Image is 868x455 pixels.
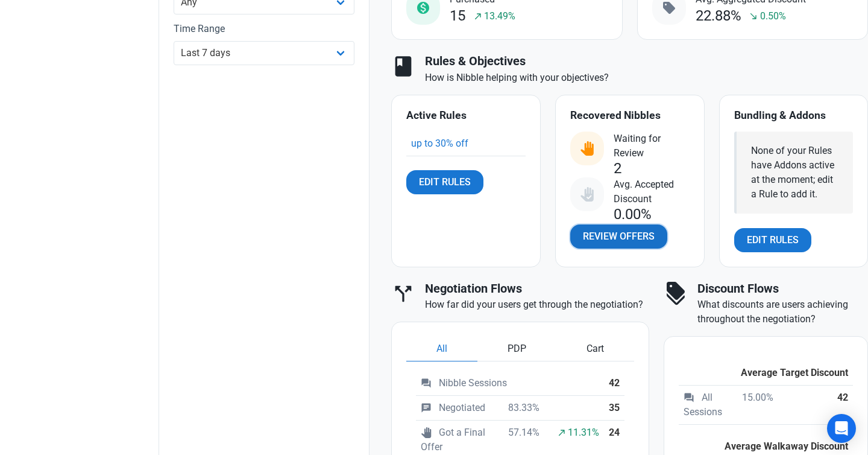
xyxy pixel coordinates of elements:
[580,187,594,202] img: status_user_offer_accepted.svg
[604,396,624,421] th: 35
[425,282,649,296] h3: Negotiation Flows
[604,371,624,396] th: 42
[614,161,621,177] div: 2
[473,11,483,21] span: north_east
[734,228,811,252] a: Edit Rules
[416,396,498,421] td: Negotiated
[425,297,649,312] p: How far did your users get through the negotiation?
[697,282,868,296] h3: Discount Flows
[696,8,741,24] div: 22.88%
[760,9,786,24] span: 0.50%
[557,428,567,437] span: north_east
[749,11,758,21] span: south_east
[614,177,690,206] span: Avg. Accepted Discount
[614,132,690,161] span: Waiting for Review
[827,414,856,443] div: Open Intercom Messenger
[737,386,778,425] td: 15.00%
[570,110,690,122] h4: Recovered Nibbles
[174,22,354,36] label: Time Range
[411,138,468,149] a: up to 30% off
[614,206,652,223] div: 0.00%
[570,224,667,249] a: Review Offers
[421,378,432,389] span: question_answer
[416,371,604,396] td: Nibble Sessions
[391,54,415,78] span: book
[580,141,594,156] img: status_user_offer_available.svg
[425,54,868,68] h3: Rules & Objectives
[751,144,839,202] div: None of your Rules have Addons active at the moment; edit a Rule to add it.
[421,427,432,438] span: pan_tool
[587,342,604,356] span: Cart
[406,110,526,122] h4: Active Rules
[583,229,655,244] span: Review Offers
[436,342,447,356] span: All
[450,8,465,24] div: 15
[484,9,515,24] span: 13.49%
[425,71,868,85] p: How is Nibble helping with your objectives?
[734,110,854,122] h4: Bundling & Addons
[498,396,544,421] td: 83.33%
[421,402,432,413] span: chat
[568,425,599,440] span: 11.31%
[697,297,868,326] p: What discounts are users achieving throughout the negotiation?
[406,170,483,194] a: Edit Rules
[684,392,694,403] span: question_answer
[664,282,688,306] span: discount
[679,351,853,386] th: Average Target Discount
[832,386,853,425] th: 42
[747,233,799,247] span: Edit Rules
[508,342,526,356] span: PDP
[419,175,471,189] span: Edit Rules
[416,1,430,15] span: monetization_on
[391,282,415,306] span: call_split
[662,1,676,15] span: sell
[679,386,737,425] td: All Sessions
